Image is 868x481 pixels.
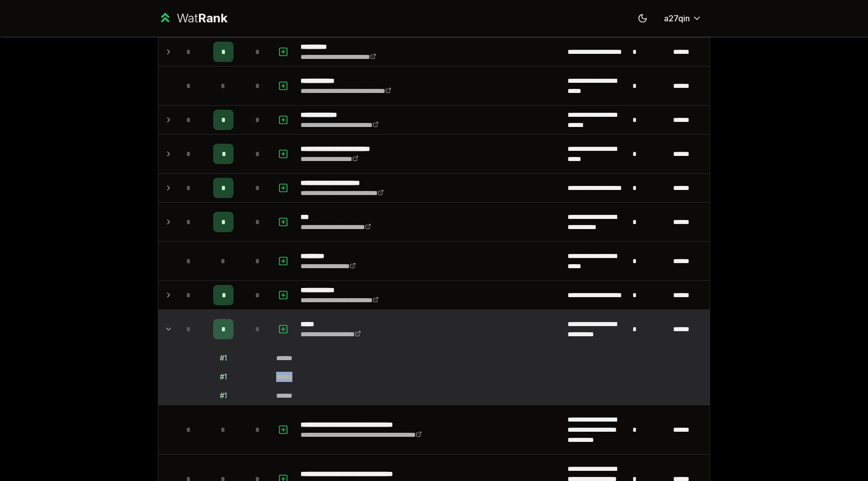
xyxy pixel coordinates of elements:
[158,10,227,26] a: WatRank
[664,12,690,24] span: a27qin
[656,9,710,27] button: a27qin
[220,372,227,382] div: # 1
[198,11,227,25] span: Rank
[220,353,227,363] div: # 1
[177,10,227,26] div: Wat
[220,391,227,401] div: # 1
